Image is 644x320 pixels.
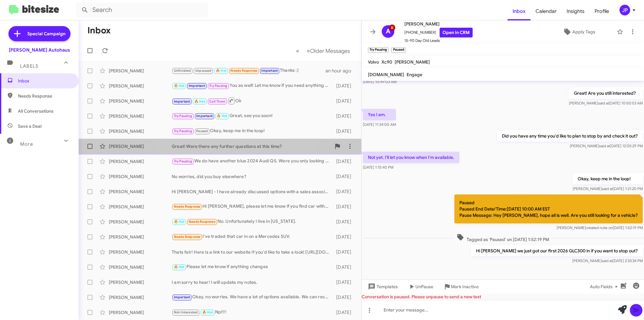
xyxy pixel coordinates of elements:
[109,83,172,89] div: [PERSON_NAME]
[562,2,590,20] span: Insights
[174,99,190,104] span: Important
[172,263,332,271] div: Please let me know if anything changes
[362,294,644,300] div: Conversation is paused. Please unpause to send a new text
[332,279,356,285] div: [DATE]
[598,101,609,105] span: said at
[368,72,404,77] span: [DOMAIN_NAME]
[172,203,332,210] div: Hi [PERSON_NAME], please let me know if you find car with the following features. 2024 to 25, gle...
[172,97,332,105] div: Ok
[109,249,172,255] div: [PERSON_NAME]
[172,158,332,165] div: We do have another blue 2024 Audi Q5. Were you only looking at the 2025?
[530,2,562,20] span: Calendar
[332,264,356,270] div: [DATE]
[471,245,643,256] p: Hi [PERSON_NAME] we just got our first 2026 GLC300 in if you want to stop out?
[189,84,205,88] span: Important
[590,2,614,20] a: Profile
[292,44,354,57] nav: Page navigation example
[209,99,225,104] span: Call Them
[109,234,172,240] div: [PERSON_NAME]
[619,5,630,15] div: JP
[230,69,257,73] span: Needs Response
[174,129,192,133] span: Try Pausing
[454,194,643,223] p: Paused Paused End Date/Time:[DATE] 10:00 AM EST Pause Message: Hey [PERSON_NAME], hope all is wel...
[209,84,227,88] span: Try Pausing
[109,128,172,134] div: [PERSON_NAME]
[18,93,71,99] span: Needs Response
[172,173,332,180] div: No worries, did you buy elsewhere?
[557,225,643,230] span: [PERSON_NAME] [DATE] 1:52:19 PM
[172,188,332,195] div: Hi [PERSON_NAME] - I have already discussed options with a sales associate and have decided to st...
[585,281,625,292] button: Auto Fields
[174,235,201,239] span: Needs Response
[454,233,552,243] span: Tagged as 'Paused' on [DATE] 1:52:19 PM
[310,48,350,54] span: Older Messages
[189,220,215,224] span: Needs Response
[614,5,637,15] button: JP
[363,152,459,163] p: Not yet. I'll let you know when I'm available.
[109,173,172,180] div: [PERSON_NAME]
[296,47,299,55] span: «
[332,98,356,104] div: [DATE]
[451,281,479,292] span: Mark Inactive
[573,173,643,184] p: Okay, keep me in the loop!
[332,188,356,195] div: [DATE]
[109,294,172,300] div: [PERSON_NAME]
[407,72,422,77] span: Engage
[363,165,393,170] span: [DATE] 1:15:40 PM
[109,279,172,285] div: [PERSON_NAME]
[404,28,473,37] span: [PHONE_NUMBER]
[172,294,332,301] div: Okay, no worries. We have a lot of options available. We can reconnect later on!
[18,78,71,84] span: Inbox
[292,44,303,57] button: Previous
[76,3,208,18] input: Search
[363,109,396,120] p: Yes I am.
[403,281,438,292] button: UnPause
[174,159,192,163] span: Try Pausing
[332,234,356,240] div: [DATE]
[438,281,484,292] button: Mark Inactive
[109,264,172,270] div: [PERSON_NAME]
[590,281,620,292] span: Auto Fields
[325,68,356,74] div: an hour ago
[20,63,38,69] span: Labels
[415,281,433,292] span: UnPause
[196,114,213,118] span: Important
[194,99,205,104] span: 🔥 Hot
[174,114,192,118] span: Try Pausing
[573,186,643,191] span: [PERSON_NAME] [DATE] 1:21:20 PM
[572,26,595,37] span: Apply Tags
[508,2,530,20] a: Inbox
[404,37,473,44] span: 15-90 Day Old Leads
[395,59,430,65] span: [PERSON_NAME]
[602,186,613,191] span: said at
[195,69,212,73] span: Unpaused
[332,219,356,225] div: [DATE]
[174,295,190,299] span: Important
[332,83,356,89] div: [DATE]
[27,31,65,37] span: Special Campaign
[174,69,191,73] span: Unfinished
[174,310,198,314] span: Not-Interested
[497,130,643,142] p: Did you have any time you'd like to plan to stop by and check it out?
[172,309,332,316] div: Np!!!!
[261,69,278,73] span: Important
[404,20,473,28] span: [PERSON_NAME]
[216,69,226,73] span: 🔥 Hot
[109,113,172,119] div: [PERSON_NAME]
[363,79,397,84] span: [DATE] 10:49:03 AM
[543,26,614,37] button: Apply Tags
[109,158,172,165] div: [PERSON_NAME]
[172,127,332,135] div: Okay, keep me in the loop!
[569,101,643,105] span: [PERSON_NAME] [DATE] 10:50:53 AM
[172,249,332,255] div: Thats fair! Here is a link to our website if you'd like to take a look! [URL][DOMAIN_NAME]
[332,294,356,300] div: [DATE]
[172,143,331,149] div: Great! Were there any further questions at this time?
[572,258,643,263] span: [PERSON_NAME] [DATE] 2:33:34 PM
[109,143,172,149] div: [PERSON_NAME]
[599,143,610,148] span: said at
[202,310,213,314] span: 🔥 Hot
[303,44,354,57] button: Next
[368,59,379,65] span: Volvo
[381,59,392,65] span: Xc90
[586,225,613,230] span: created note on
